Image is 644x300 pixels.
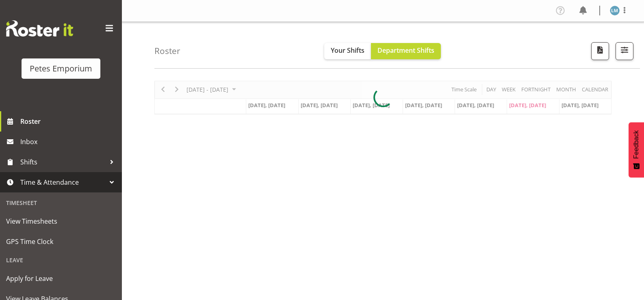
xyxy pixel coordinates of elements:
[377,46,434,55] span: Department Shifts
[633,130,640,159] span: Feedback
[2,194,120,211] div: Timesheet
[6,272,116,285] span: Apply for Leave
[6,235,116,248] span: GPS Time Clock
[2,211,120,231] a: View Timesheets
[154,46,180,56] h4: Roster
[616,42,633,60] button: Filter Shifts
[331,46,364,55] span: Your Shifts
[371,43,441,59] button: Department Shifts
[629,122,644,177] button: Feedback - Show survey
[20,156,106,168] span: Shifts
[20,176,106,188] span: Time & Attendance
[6,20,73,37] img: Rosterit website logo
[20,115,118,127] span: Roster
[591,42,609,60] button: Download a PDF of the roster according to the set date range.
[30,63,92,75] div: Petes Emporium
[2,252,120,268] div: Leave
[2,231,120,252] a: GPS Time Clock
[6,215,116,227] span: View Timesheets
[20,136,118,148] span: Inbox
[610,6,620,15] img: lianne-morete5410.jpg
[2,268,120,289] a: Apply for Leave
[324,43,371,59] button: Your Shifts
